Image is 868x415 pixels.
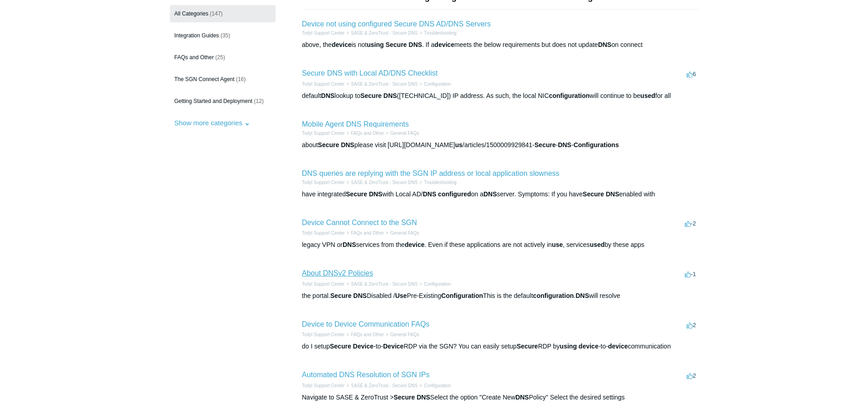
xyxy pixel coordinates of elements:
[302,331,345,338] li: Todyl Support Center
[302,383,345,388] a: Todyl Support Center
[344,230,384,236] li: FAQs and Other
[685,220,696,227] span: -2
[344,281,417,287] li: SASE & ZeroTrust - Secure DNS
[590,241,605,248] em: used
[221,32,230,39] span: (35)
[558,141,571,149] em: DNS
[390,231,419,236] a: General FAQs
[418,179,457,186] li: Troubleshooting
[351,180,417,185] a: SASE & ZeroTrust - Secure DNS
[351,231,384,236] a: FAQs and Other
[302,180,345,185] a: Todyl Support Center
[549,92,590,99] em: configuration
[360,92,382,99] em: Secure
[405,241,425,248] em: device
[170,5,276,22] a: All Categories (147)
[302,342,699,351] div: do I setup -to- RDP via the SGN? You can easily setup RDP by -to- communication
[302,382,345,389] li: Todyl Support Center
[687,71,696,77] span: 6
[574,141,619,149] em: Configurations
[302,31,345,36] a: Todyl Support Center
[302,291,699,301] div: the portal. Disabled / Pre-Existing This is the default . will resolve
[302,332,345,337] a: Todyl Support Center
[302,130,345,137] li: Todyl Support Center
[441,292,483,299] em: Configuration
[418,81,451,87] li: Configuration
[346,190,367,198] em: Secure
[369,190,383,198] em: DNS
[302,371,430,379] a: Automated DNS Resolution of SGN IPs
[330,292,352,299] em: Secure
[534,141,556,149] em: Secure
[353,343,374,350] em: Device
[344,30,417,36] li: SASE & ZeroTrust - Secure DNS
[383,343,404,350] em: Device
[517,343,538,350] em: Secure
[685,271,696,277] span: -1
[344,179,417,186] li: SASE & ZeroTrust - Secure DNS
[483,190,497,198] em: DNS
[302,169,560,177] a: DNS queries are replying with the SGN IP address or local application slowness
[210,10,223,17] span: (147)
[351,282,417,287] a: SASE & ZeroTrust - Secure DNS
[302,120,409,128] a: Mobile Agent DNS Requirements
[344,81,417,87] li: SASE & ZeroTrust - Secure DNS
[608,343,628,350] em: device
[424,383,451,388] a: Configuration
[351,332,384,337] a: FAQs and Other
[390,131,419,136] a: General FAQs
[384,92,397,99] em: DNS
[417,394,431,401] em: DNS
[351,82,417,87] a: SASE & ZeroTrust - Secure DNS
[418,382,451,389] li: Configuration
[560,343,577,350] em: using
[552,241,563,248] em: use
[583,190,604,198] em: Secure
[351,383,417,388] a: SASE & ZeroTrust - Secure DNS
[455,141,462,149] em: us
[175,10,209,17] span: All Categories
[344,130,384,137] li: FAQs and Other
[302,91,699,101] div: default lookup to ([TECHNICAL_ID]) IP address. As such, the local NIC will continue to be for all
[302,393,699,402] div: Navigate to SASE & ZeroTrust > Select the option "Create New Policy" Select the desired settings
[343,241,356,248] em: DNS
[302,131,345,136] a: Todyl Support Center
[424,180,456,185] a: Troubleshooting
[533,292,574,299] em: configuration
[687,372,696,379] span: 2
[302,140,699,150] div: about please visit [URL][DOMAIN_NAME] /articles/1500009929841- - -
[418,281,451,287] li: Configuration
[575,292,589,299] em: DNS
[170,49,276,66] a: FAQs and Other (25)
[344,331,384,338] li: FAQs and Other
[302,281,345,287] li: Todyl Support Center
[302,82,345,87] a: Todyl Support Center
[687,322,696,328] span: 2
[216,54,225,61] span: (25)
[302,20,491,28] a: Device not using configured Secure DNS AD/DNS Servers
[170,71,276,88] a: The SGN Connect Agent (16)
[302,282,345,287] a: Todyl Support Center
[170,27,276,44] a: Integration Guides (35)
[236,76,246,82] span: (16)
[423,190,437,198] em: DNS
[418,30,457,36] li: Troubleshooting
[353,292,367,299] em: DNS
[409,41,422,48] em: DNS
[394,394,415,401] em: Secure
[367,41,384,48] em: using
[175,32,219,39] span: Integration Guides
[302,69,438,77] a: Secure DNS with Local AD/DNS Checklist
[351,31,417,36] a: SASE & ZeroTrust - Secure DNS
[351,131,384,136] a: FAQs and Other
[332,41,352,48] em: device
[175,54,214,61] span: FAQs and Other
[302,231,345,236] a: Todyl Support Center
[302,219,417,226] a: Device Cannot Connect to the SGN
[384,230,419,236] li: General FAQs
[302,179,345,186] li: Todyl Support Center
[385,41,407,48] em: Secure
[424,82,451,87] a: Configuration
[302,81,345,87] li: Todyl Support Center
[302,40,699,50] div: above, the is not . If a meets the below requirements but does not update on connect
